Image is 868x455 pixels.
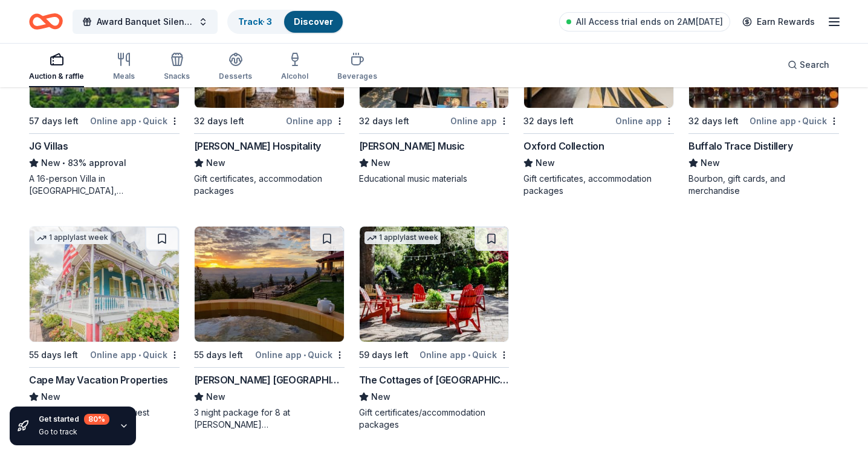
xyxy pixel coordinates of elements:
[227,10,344,34] button: Track· 3Discover
[138,116,141,126] span: •
[29,7,63,36] a: Home
[34,231,111,244] div: 1 apply last week
[337,71,377,81] div: Beverages
[97,15,193,29] span: Award Banquet Silent Auction
[219,71,252,81] div: Desserts
[29,373,168,387] div: Cape May Vacation Properties
[360,227,509,342] img: Image for The Cottages of Napa Valley
[688,139,792,153] div: Buffalo Trace Distillery
[359,373,510,387] div: The Cottages of [GEOGRAPHIC_DATA]
[194,114,244,128] div: 32 days left
[194,173,345,197] div: Gift certificates, accommodation packages
[194,407,345,431] div: 3 night package for 8 at [PERSON_NAME][GEOGRAPHIC_DATA] in [US_STATE]'s [GEOGRAPHIC_DATA] (Charit...
[194,373,345,387] div: [PERSON_NAME] [GEOGRAPHIC_DATA] and Retreat
[371,390,390,404] span: New
[337,47,377,87] button: Beverages
[286,113,345,128] div: Online app
[29,173,180,197] div: A 16-person Villa in [GEOGRAPHIC_DATA], [GEOGRAPHIC_DATA], [GEOGRAPHIC_DATA] for 7days/6nights (R...
[29,156,180,170] div: 83% approval
[523,114,574,128] div: 32 days left
[359,114,409,128] div: 32 days left
[688,114,739,128] div: 32 days left
[164,47,190,87] button: Snacks
[523,173,674,197] div: Gift certificates, accommodation packages
[294,16,333,27] a: Discover
[800,58,829,72] span: Search
[194,139,321,153] div: [PERSON_NAME] Hospitality
[194,348,243,362] div: 55 days left
[359,139,465,153] div: [PERSON_NAME] Music
[450,113,509,128] div: Online app
[359,226,510,431] a: Image for The Cottages of Napa Valley1 applylast week59 days leftOnline app•QuickThe Cottages of ...
[29,114,79,128] div: 57 days left
[41,390,60,404] span: New
[90,347,180,362] div: Online app Quick
[359,407,510,431] div: Gift certificates/accommodation packages
[29,139,68,153] div: JG Villas
[138,350,141,360] span: •
[688,173,839,197] div: Bourbon, gift cards, and merchandise
[194,226,345,431] a: Image for Downing Mountain Lodge and Retreat55 days leftOnline app•Quick[PERSON_NAME] [GEOGRAPHIC...
[41,156,60,170] span: New
[701,156,720,170] span: New
[195,227,344,342] img: Image for Downing Mountain Lodge and Retreat
[364,231,441,244] div: 1 apply last week
[359,173,510,185] div: Educational music materials
[750,113,839,128] div: Online app Quick
[39,427,109,437] div: Go to track
[303,350,306,360] span: •
[29,348,78,362] div: 55 days left
[164,71,190,81] div: Snacks
[90,113,180,128] div: Online app Quick
[29,226,180,419] a: Image for Cape May Vacation Properties1 applylast week55 days leftOnline app•QuickCape May Vacati...
[39,414,109,425] div: Get started
[281,47,308,87] button: Alcohol
[615,113,674,128] div: Online app
[735,11,822,33] a: Earn Rewards
[281,71,308,81] div: Alcohol
[62,158,65,168] span: •
[468,350,470,360] span: •
[559,12,730,32] a: All Access trial ends on 2AM[DATE]
[576,15,723,29] span: All Access trial ends on 2AM[DATE]
[206,156,225,170] span: New
[113,71,135,81] div: Meals
[113,47,135,87] button: Meals
[219,47,252,87] button: Desserts
[523,139,604,153] div: Oxford Collection
[30,227,179,342] img: Image for Cape May Vacation Properties
[798,116,800,126] span: •
[73,10,218,34] button: Award Banquet Silent Auction
[238,16,272,27] a: Track· 3
[84,414,109,425] div: 80 %
[419,347,509,362] div: Online app Quick
[29,47,84,87] button: Auction & raffle
[371,156,390,170] span: New
[778,53,839,77] button: Search
[359,348,409,362] div: 59 days left
[29,71,84,81] div: Auction & raffle
[536,156,555,170] span: New
[206,390,225,404] span: New
[255,347,345,362] div: Online app Quick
